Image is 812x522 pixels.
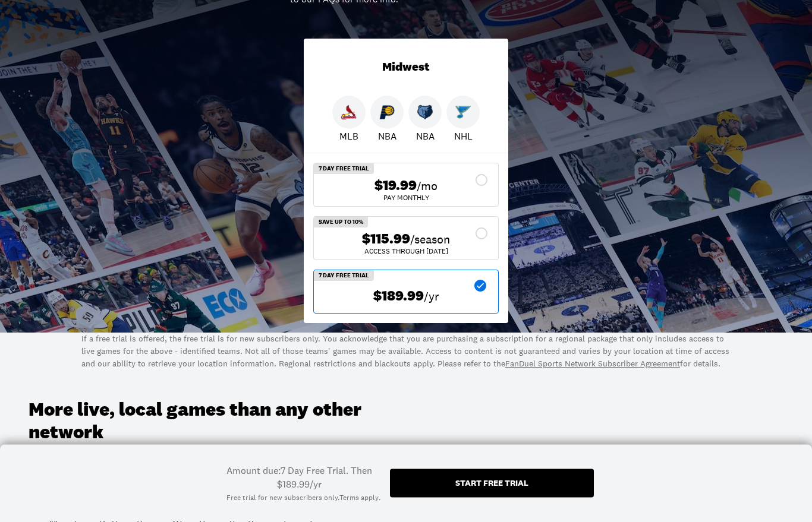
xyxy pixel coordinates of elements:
[29,399,369,445] h3: More live, local games than any other network
[226,493,380,503] div: Free trial for new subscribers only. .
[304,39,508,96] div: Midwest
[323,248,489,255] div: ACCESS THROUGH [DATE]
[410,232,450,248] span: /season
[455,479,528,487] div: Start free trial
[323,195,489,202] div: Pay Monthly
[314,217,368,228] div: Save Up To 10%
[455,105,471,121] img: Blues
[314,164,374,175] div: 7 Day Free Trial
[379,105,395,121] img: Pacers
[373,288,424,305] span: $189.99
[424,289,439,305] span: /yr
[416,129,435,144] p: NBA
[81,333,731,371] p: If a free trial is offered, the free trial is for new subscribers only. You acknowledge that you ...
[454,129,473,144] p: NHL
[374,178,417,195] span: $19.99
[218,464,380,491] div: Amount due: 7 Day Free Trial. Then $189.99/yr
[417,105,433,121] img: Grizzlies
[314,271,374,281] div: 7 Day Free Trial
[339,129,358,144] p: MLB
[339,493,379,503] a: Terms apply
[417,178,438,195] span: /mo
[362,231,410,248] span: $115.99
[505,359,680,369] a: FanDuel Sports Network Subscriber Agreement
[378,129,396,144] p: NBA
[341,105,357,121] img: Cardinals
